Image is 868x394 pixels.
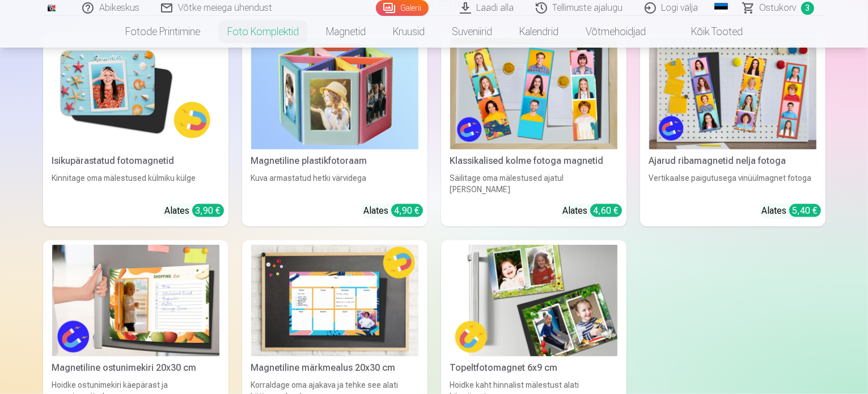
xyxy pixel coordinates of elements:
[801,2,814,15] span: 3
[762,204,821,218] div: Alates
[789,204,821,217] div: 5,40 €
[645,172,821,195] div: Vertikaalse paigutusega vinüülmagnet fotoga
[649,38,816,150] img: Ajarud ribamagnetid nelja fotoga
[251,38,418,150] img: Magnetiline plastikfotoraam
[659,16,756,48] a: Kõik tooted
[446,154,622,168] div: Klassikalised kolme fotoga magnetid
[247,172,423,195] div: Kuva armastatud hetki värvidega
[214,16,312,48] a: Foto komplektid
[48,154,224,168] div: Isikupärastatud fotomagnetid
[165,204,224,218] div: Alates
[48,172,224,195] div: Kinnitage oma mälestused külmiku külge
[438,16,506,48] a: Suveniirid
[563,204,622,218] div: Alates
[312,16,379,48] a: Magnetid
[760,1,797,15] span: Ostukorv
[446,361,622,375] div: Topeltfotomagnet 6x9 cm
[645,154,821,168] div: Ajarud ribamagnetid nelja fotoga
[364,204,423,218] div: Alates
[43,33,228,227] a: Isikupärastatud fotomagnetidIsikupärastatud fotomagnetidKinnitage oma mälestused külmiku külgeAla...
[251,245,418,357] img: Magnetiline märkmealus 20x30 cm
[52,245,219,357] img: Magnetiline ostunimekiri 20x30 cm
[441,33,626,227] a: Klassikalised kolme fotoga magnetidKlassikalised kolme fotoga magnetidSäilitage oma mälestused aj...
[247,154,423,168] div: Magnetiline plastikfotoraam
[379,16,438,48] a: Kruusid
[506,16,572,48] a: Kalendrid
[48,361,224,375] div: Magnetiline ostunimekiri 20x30 cm
[192,204,224,217] div: 3,90 €
[391,204,423,217] div: 4,90 €
[590,204,622,217] div: 4,60 €
[446,172,622,195] div: Säilitage oma mälestused ajatul [PERSON_NAME]
[640,33,825,227] a: Ajarud ribamagnetid nelja fotogaAjarud ribamagnetid nelja fotogaVertikaalse paigutusega vinüülmag...
[450,38,617,150] img: Klassikalised kolme fotoga magnetid
[450,245,617,357] img: Topeltfotomagnet 6x9 cm
[242,33,427,227] a: Magnetiline plastikfotoraamMagnetiline plastikfotoraamKuva armastatud hetki värvidegaAlates 4,90 €
[52,38,219,150] img: Isikupärastatud fotomagnetid
[48,5,56,11] img: /zh3
[112,16,214,48] a: Fotode printimine
[572,16,659,48] a: Võtmehoidjad
[247,361,423,375] div: Magnetiline märkmealus 20x30 cm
